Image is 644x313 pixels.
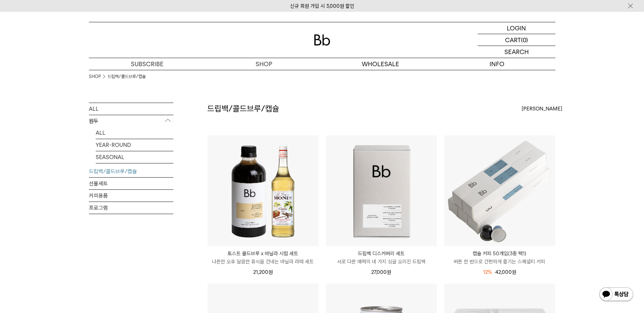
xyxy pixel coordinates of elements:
[89,73,101,80] a: SHOP
[444,135,555,246] img: 캡슐 커피 50개입(3종 택1)
[507,22,526,34] p: LOGIN
[326,250,437,258] p: 드립백 디스커버리 세트
[326,250,437,266] a: 드립백 디스커버리 세트 서로 다른 매력의 네 가지 싱글 오리진 드립백
[387,269,391,275] span: 원
[326,258,437,266] p: 서로 다른 매력의 네 가지 싱글 오리진 드립백
[96,139,173,151] a: YEAR-ROUND
[483,268,492,276] div: 12%
[96,127,173,139] a: ALL
[208,135,318,246] img: 토스트 콜드브루 x 바닐라 시럽 세트
[89,190,173,202] a: 커피용품
[521,34,528,46] p: (0)
[96,151,173,163] a: SEASONAL
[326,135,437,246] img: 드립백 디스커버리 세트
[522,105,562,113] span: [PERSON_NAME]
[207,103,279,114] h2: 드립백/콜드브루/캡슐
[89,178,173,189] a: 선물세트
[478,22,555,34] a: LOGIN
[268,269,273,275] span: 원
[322,58,439,70] p: WHOLESALE
[478,34,555,46] a: CART (0)
[512,269,516,275] span: 원
[314,34,330,46] img: 로고
[495,269,516,275] span: 42,000
[371,269,391,275] span: 27,000
[444,258,555,266] p: 버튼 한 번으로 간편하게 즐기는 스페셜티 커피
[89,115,173,127] p: 원두
[253,269,273,275] span: 21,200
[444,250,555,266] a: 캡슐 커피 50개입(3종 택1) 버튼 한 번으로 간편하게 즐기는 스페셜티 커피
[439,58,555,70] p: INFO
[208,258,318,266] p: 나른한 오후 달콤한 휴식을 건네는 바닐라 라떼 세트
[444,250,555,258] p: 캡슐 커피 50개입(3종 택1)
[599,287,634,303] img: 카카오톡 채널 1:1 채팅 버튼
[108,73,146,80] a: 드립백/콜드브루/캡슐
[89,165,173,177] a: 드립백/콜드브루/캡슐
[208,250,318,266] a: 토스트 콜드브루 x 바닐라 시럽 세트 나른한 오후 달콤한 휴식을 건네는 바닐라 라떼 세트
[208,250,318,258] p: 토스트 콜드브루 x 바닐라 시럽 세트
[290,3,354,9] a: 신규 회원 가입 시 3,000원 할인
[89,202,173,214] a: 프로그램
[89,103,173,115] a: ALL
[89,58,206,70] a: SUBSCRIBE
[505,34,521,46] p: CART
[206,58,322,70] a: SHOP
[504,46,529,58] p: SEARCH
